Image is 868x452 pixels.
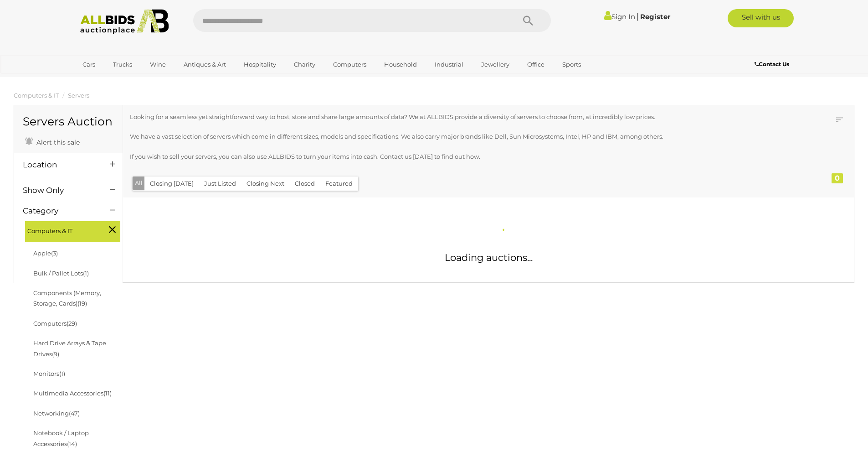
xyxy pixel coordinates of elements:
[23,115,113,128] h1: Servers Auction
[728,9,794,27] a: Sell with us
[51,249,58,257] span: (3)
[755,59,791,69] a: Contact Us
[445,252,533,263] span: Loading auctions...
[68,92,89,99] a: Servers
[130,151,781,162] p: If you wish to sell your servers, you can also use ALLBIDS to turn your items into cash. Contact ...
[378,57,423,72] a: Household
[34,138,80,146] span: Alert this sale
[77,57,101,72] a: Cars
[23,161,96,169] h4: Location
[475,57,515,72] a: Jewellery
[83,270,89,277] span: (1)
[33,289,101,307] a: Components (Memory, Storage, Cards)(19)
[199,177,241,191] button: Just Listed
[521,57,550,72] a: Office
[832,173,843,183] div: 0
[288,57,321,72] a: Charity
[23,186,96,195] h4: Show Only
[77,72,153,87] a: [GEOGRAPHIC_DATA]
[103,390,112,397] span: (11)
[320,177,358,191] button: Featured
[505,9,551,32] button: Search
[637,11,639,21] span: |
[33,390,112,397] a: Multimedia Accessories(11)
[107,57,138,72] a: Trucks
[604,12,635,21] a: Sign In
[133,177,145,190] button: All
[33,270,89,277] a: Bulk / Pallet Lots(1)
[33,249,58,257] a: Apple(3)
[67,320,77,327] span: (29)
[755,61,789,68] b: Contact Us
[33,429,89,447] a: Notebook / Laptop Accessories(14)
[33,320,77,327] a: Computers(29)
[144,177,199,191] button: Closing [DATE]
[14,92,59,99] a: Computers & IT
[69,410,80,417] span: (47)
[52,350,59,358] span: (9)
[556,57,587,72] a: Sports
[640,12,670,21] a: Register
[59,370,65,377] span: (1)
[23,135,82,148] a: Alert this sale
[67,440,77,447] span: (14)
[33,339,106,357] a: Hard Drive Arrays & Tape Drives(9)
[241,177,290,191] button: Closing Next
[130,112,781,122] p: Looking for a seamless yet straightforward way to host, store and share large amounts of data? We...
[238,57,282,72] a: Hospitality
[23,207,96,215] h4: Category
[77,300,87,307] span: (19)
[178,57,232,72] a: Antiques & Art
[327,57,372,72] a: Computers
[429,57,469,72] a: Industrial
[144,57,172,72] a: Wine
[33,410,80,417] a: Networking(47)
[33,370,65,377] a: Monitors(1)
[130,131,781,142] p: We have a vast selection of servers which come in different sizes, models and specifications. We ...
[289,177,320,191] button: Closed
[75,9,174,34] img: Allbids.com.au
[27,223,96,236] span: Computers & IT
